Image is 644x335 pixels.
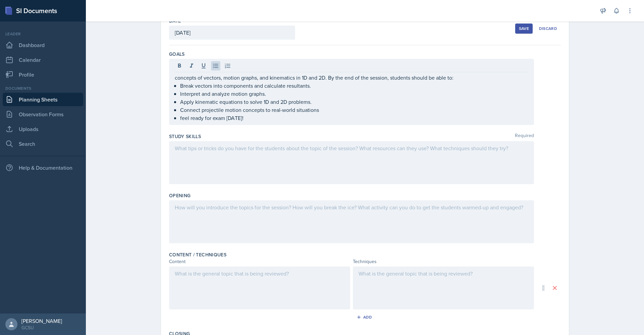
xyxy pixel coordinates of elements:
[354,312,376,322] button: Add
[3,108,83,121] a: Observation Forms
[3,85,83,91] div: Documents
[169,51,185,57] label: Goals
[3,53,83,67] a: Calendar
[3,93,83,106] a: Planning Sheets
[180,98,528,106] p: Apply kinematic equations to solve 1D and 2D problems.
[21,324,62,331] div: GCSU
[353,258,534,265] div: Techniques
[3,137,83,151] a: Search
[169,258,350,265] div: Content
[180,114,528,122] p: feel ready for exam [DATE]!
[3,38,83,52] a: Dashboard
[180,106,528,114] p: Connect projectile motion concepts to real-world situations
[515,133,534,140] span: Required
[535,24,561,34] button: Discard
[21,318,62,324] div: [PERSON_NAME]
[358,315,372,320] div: Add
[539,26,557,31] div: Discard
[175,74,528,82] p: concepts of vectors, motion graphs, and kinematics in 1D and 2D. By the end of the session, stude...
[3,161,83,174] div: Help & Documentation
[519,26,529,31] div: Save
[169,251,226,258] label: Content / Techniques
[180,82,528,90] p: Break vectors into components and calculate resultants.
[515,24,533,34] button: Save
[169,192,191,199] label: Opening
[180,90,528,98] p: Interpret and analyze motion graphs.
[3,68,83,81] a: Profile
[169,133,201,140] label: Study Skills
[3,31,83,37] div: Leader
[3,122,83,136] a: Uploads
